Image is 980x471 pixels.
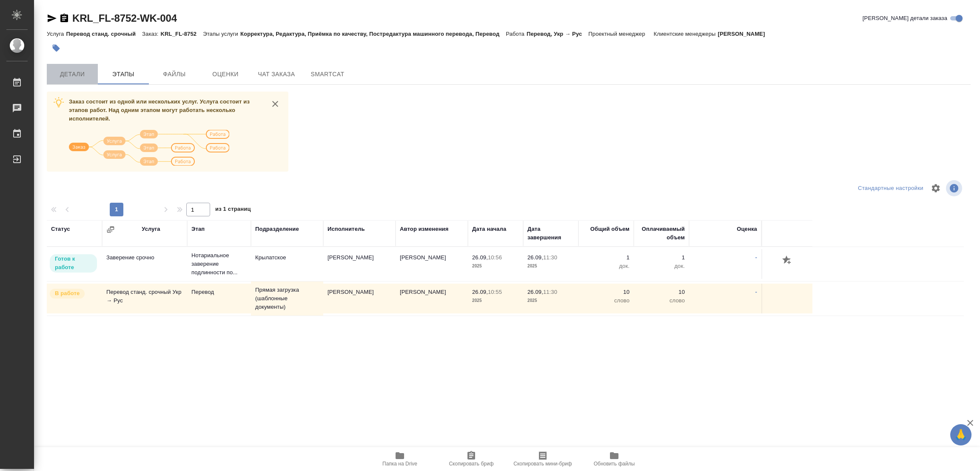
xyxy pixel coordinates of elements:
p: Готов к работе [55,255,92,272]
p: Проектный менеджер [588,31,647,37]
div: Общий объем [590,225,630,233]
p: В работе [55,289,80,298]
a: - [755,254,757,261]
button: Скопировать ссылку для ЯМессенджера [47,13,57,23]
p: 10:55 [488,289,502,295]
td: [PERSON_NAME] [396,249,468,279]
p: Этапы услуги [203,31,240,37]
td: [PERSON_NAME] [396,284,468,313]
div: Этап [191,225,205,233]
p: Перевод станд. срочный [66,31,142,37]
p: Заказ: [142,31,160,37]
span: [PERSON_NAME] детали заказа [863,14,947,23]
div: Статус [51,225,70,233]
p: док. [583,262,630,270]
p: Перевод [191,288,247,296]
p: 26.09, [527,289,543,295]
a: KRL_FL-8752-WK-004 [72,12,177,24]
p: Нотариальное заверение подлинности по... [191,251,247,277]
div: split button [856,182,926,195]
p: 11:30 [543,289,557,295]
span: SmartCat [307,69,348,80]
p: Перевод, Укр → Рус [527,31,588,37]
p: [PERSON_NAME] [718,31,772,37]
span: из 1 страниц [215,204,251,216]
p: слово [638,296,685,305]
button: 🙏 [950,424,971,445]
button: Скопировать ссылку [59,13,69,23]
p: KRL_FL-8752 [161,31,203,37]
div: Оплачиваемый объем [638,225,685,242]
p: 2025 [527,262,574,270]
a: - [755,289,757,295]
div: Дата начала [472,225,506,233]
span: Этапы [103,69,144,80]
td: [PERSON_NAME] [323,284,396,313]
span: Оценки [205,69,246,80]
div: Автор изменения [400,225,448,233]
span: Детали [52,69,93,80]
button: Добавить тэг [47,39,66,57]
p: слово [583,296,630,305]
p: 10 [638,288,685,296]
p: 2025 [472,296,519,305]
p: док. [638,262,685,270]
span: Настроить таблицу [926,178,946,198]
p: 1 [638,253,685,262]
div: Услуга [142,225,160,233]
p: 10 [583,288,630,296]
p: 26.09, [527,254,543,261]
span: Чат заказа [256,69,297,80]
p: 11:30 [543,254,557,261]
span: Посмотреть информацию [946,180,964,196]
div: Дата завершения [527,225,574,242]
p: Работа [506,31,527,37]
div: Оценка [737,225,757,233]
div: Исполнитель [328,225,365,233]
p: 26.09, [472,289,488,295]
td: Заверение срочно [102,249,187,279]
td: Перевод станд. срочный Укр → Рус [102,284,187,313]
span: Заказ состоит из одной или нескольких услуг. Услуга состоит из этапов работ. Над одним этапом мог... [69,98,250,122]
td: [PERSON_NAME] [323,249,396,279]
button: Сгруппировать [106,225,115,234]
p: Корректура, Редактура, Приёмка по качеству, Постредактура машинного перевода, Перевод [240,31,506,37]
p: Услуга [47,31,66,37]
p: 1 [583,253,630,262]
p: 26.09, [472,254,488,261]
span: 🙏 [954,426,968,444]
button: close [269,98,282,110]
button: Добавить оценку [780,253,795,268]
td: Крылатское [251,249,323,279]
p: 10:56 [488,254,502,261]
p: 2025 [527,296,574,305]
div: Подразделение [255,225,299,233]
td: Прямая загрузка (шаблонные документы) [251,281,323,316]
p: Клиентские менеджеры [654,31,718,37]
p: 2025 [472,262,519,270]
span: Файлы [154,69,195,80]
